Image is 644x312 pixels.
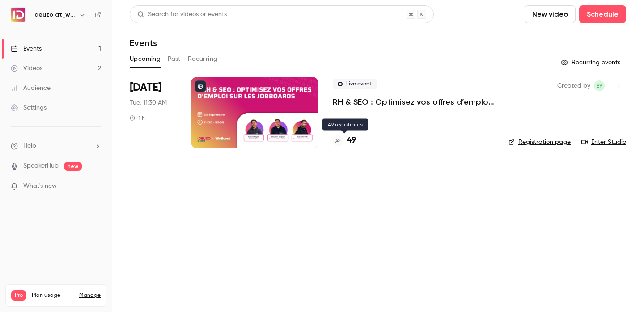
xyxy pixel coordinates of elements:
button: Upcoming [130,52,161,66]
div: Audience [11,84,51,93]
span: What's new [23,181,57,191]
li: help-dropdown-opener [11,141,101,151]
div: Settings [11,103,47,112]
button: New video [525,5,576,23]
a: Enter Studio [581,138,626,147]
button: Recurring events [557,55,626,70]
a: SpeakerHub [23,161,59,171]
span: EY [597,80,602,91]
button: Past [168,52,181,66]
div: Videos [11,64,42,73]
div: Sep 23 Tue, 11:30 AM (Europe/Madrid) [130,77,177,148]
a: Manage [79,292,101,299]
h1: Events [130,38,157,48]
div: Search for videos or events [137,10,227,19]
span: Eva Yahiaoui [594,80,605,91]
span: Tue, 11:30 AM [130,98,167,107]
span: new [64,162,82,171]
a: 49 [333,135,356,147]
iframe: Noticeable Trigger [90,182,101,190]
div: Events [11,44,42,53]
h6: Ideuzo at_work [33,10,75,19]
span: [DATE] [130,80,161,95]
a: RH & SEO : Optimisez vos offres d’emploi sur les jobboards [333,97,494,107]
span: Created by [557,80,590,91]
span: Live event [333,79,377,89]
span: Help [23,141,36,151]
button: Recurring [188,52,218,66]
a: Registration page [508,138,571,147]
img: Ideuzo at_work [11,8,25,22]
div: 1 h [130,114,145,122]
span: Pro [11,290,26,301]
button: Schedule [579,5,626,23]
h4: 49 [347,135,356,147]
span: Plan usage [32,292,74,299]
